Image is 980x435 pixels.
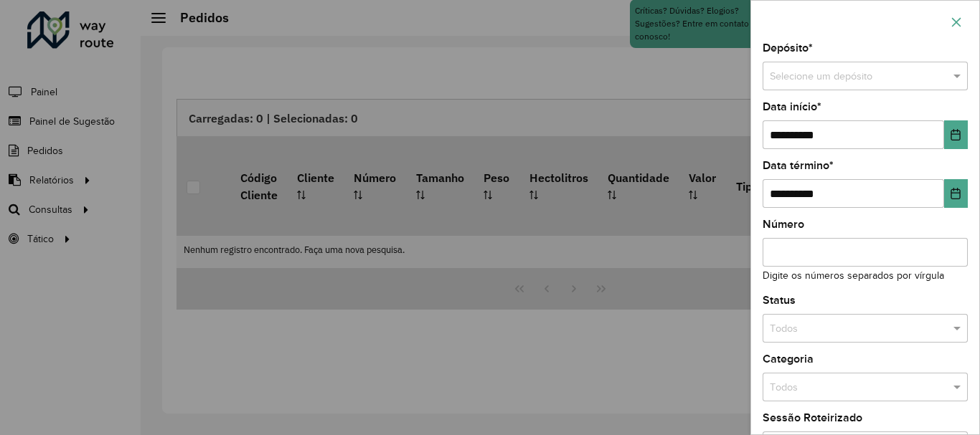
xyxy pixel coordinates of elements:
[763,292,796,309] label: Status
[944,179,968,208] button: Choose Date
[763,409,862,426] label: Sessão Roteirizado
[763,98,821,115] label: Data início
[763,350,814,368] label: Categoria
[763,216,804,233] label: Número
[763,39,813,57] label: Depósito
[944,120,968,149] button: Choose Date
[763,157,834,174] label: Data término
[763,270,944,281] small: Digite os números separados por vírgula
